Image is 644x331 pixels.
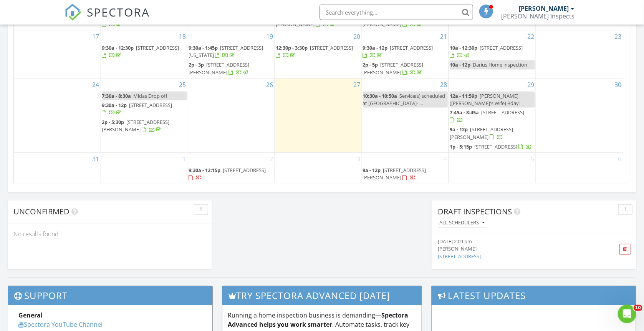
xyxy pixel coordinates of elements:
[265,79,275,91] a: Go to August 26, 2025
[450,143,532,150] a: 1p - 5:15p [STREET_ADDRESS]
[188,30,275,79] td: Go to August 19, 2025
[474,143,517,150] span: [STREET_ADDRESS]
[102,102,127,109] span: 9:30a - 12p
[276,13,350,28] span: [STREET_ADDRESS][PERSON_NAME]
[634,305,642,311] span: 10
[14,152,101,183] td: Go to August 31, 2025
[363,13,424,28] span: [STREET_ADDRESS][PERSON_NAME]
[91,30,101,43] a: Go to August 17, 2025
[102,44,179,59] a: 9:30a - 12:30p [STREET_ADDRESS]
[101,30,188,79] td: Go to August 18, 2025
[268,153,275,165] a: Go to September 2, 2025
[101,78,188,152] td: Go to August 25, 2025
[450,143,472,150] span: 1p - 5:15p
[222,286,422,305] h3: Try spectora advanced [DATE]
[18,311,43,320] strong: General
[438,246,598,253] div: [PERSON_NAME]
[276,13,350,28] a: 2:30p - 5:30p [STREET_ADDRESS][PERSON_NAME]
[613,30,623,43] a: Go to August 23, 2025
[450,109,479,116] span: 7:45a - 8:45a
[178,30,188,43] a: Go to August 18, 2025
[529,153,536,165] a: Go to September 5, 2025
[102,101,187,117] a: 9:30a - 12p [STREET_ADDRESS]
[101,152,188,183] td: Go to September 1, 2025
[275,152,362,183] td: Go to September 3, 2025
[363,92,445,107] span: Service(s) scheduled at [GEOGRAPHIC_DATA]- ...
[133,92,167,99] span: Midas Drop off
[189,61,204,68] span: 2p - 3p
[189,44,263,59] span: [STREET_ADDRESS][US_STATE]
[265,30,275,43] a: Go to August 19, 2025
[189,44,263,59] a: 9:30a - 1:45p [STREET_ADDRESS][US_STATE]
[363,61,424,75] span: [STREET_ADDRESS][PERSON_NAME]
[439,79,449,91] a: Go to August 28, 2025
[276,44,353,59] a: 12:30p - 3:30p [STREET_ADDRESS]
[450,92,520,107] span: [PERSON_NAME] ([PERSON_NAME]'s Wife) Bday!
[275,78,362,152] td: Go to August 27, 2025
[526,30,536,43] a: Go to August 22, 2025
[390,44,433,51] span: [STREET_ADDRESS]
[188,78,275,152] td: Go to August 26, 2025
[450,142,535,152] a: 1p - 5:15p [STREET_ADDRESS]
[449,152,536,183] td: Go to September 5, 2025
[352,30,362,43] a: Go to August 20, 2025
[450,43,535,60] a: 10a - 12:30p [STREET_ADDRESS]
[449,78,536,152] td: Go to August 29, 2025
[501,12,574,20] div: Chris Inspects
[102,43,187,60] a: 9:30a - 12:30p [STREET_ADDRESS]
[363,13,424,28] a: 1p - 4p [STREET_ADDRESS][PERSON_NAME]
[189,61,250,75] span: [STREET_ADDRESS][PERSON_NAME]
[276,44,308,51] span: 12:30p - 3:30p
[450,92,477,99] span: 12a - 11:59p
[362,78,449,152] td: Go to August 28, 2025
[13,207,70,217] span: Unconfirmed
[136,44,179,51] span: [STREET_ADDRESS]
[363,167,426,181] span: [STREET_ADDRESS][PERSON_NAME]
[450,108,535,125] a: 7:45a - 8:45a [STREET_ADDRESS]
[363,43,448,60] a: 9:30a - 12p [STREET_ADDRESS]
[363,167,426,181] a: 9a - 12p [STREET_ADDRESS][PERSON_NAME]
[442,153,449,165] a: Go to September 4, 2025
[223,167,266,174] span: [STREET_ADDRESS]
[8,286,212,305] h3: Support
[178,79,188,91] a: Go to August 25, 2025
[363,44,433,59] a: 9:30a - 12p [STREET_ADDRESS]
[276,43,361,60] a: 12:30p - 3:30p [STREET_ADDRESS]
[102,92,131,99] span: 7:30a - 8:30a
[102,102,172,116] a: 9:30a - 12p [STREET_ADDRESS]
[450,126,513,140] a: 9a - 12p [STREET_ADDRESS][PERSON_NAME]
[481,109,524,116] span: [STREET_ADDRESS]
[432,286,636,305] h3: Latest Updates
[536,30,623,79] td: Go to August 23, 2025
[65,4,81,21] img: The Best Home Inspection Software - Spectora
[189,43,274,60] a: 9:30a - 1:45p [STREET_ADDRESS][US_STATE]
[526,79,536,91] a: Go to August 29, 2025
[449,30,536,79] td: Go to August 22, 2025
[480,44,523,51] span: [STREET_ADDRESS]
[439,30,449,43] a: Go to August 21, 2025
[450,44,477,51] span: 10a - 12:30p
[519,5,569,12] div: [PERSON_NAME]
[362,152,449,183] td: Go to September 4, 2025
[363,167,381,174] span: 9a - 12p
[18,321,103,329] a: Spectora YouTube Channel
[450,61,470,68] span: 10a - 12p
[450,125,535,142] a: 9a - 12p [STREET_ADDRESS][PERSON_NAME]
[87,4,150,20] span: SPECTORA
[189,61,250,75] a: 2p - 3p [STREET_ADDRESS][PERSON_NAME]
[536,152,623,183] td: Go to September 6, 2025
[438,238,598,246] div: [DATE] 2:09 pm
[188,152,275,183] td: Go to September 2, 2025
[91,79,101,91] a: Go to August 24, 2025
[450,126,513,140] span: [STREET_ADDRESS][PERSON_NAME]
[355,153,362,165] a: Go to September 3, 2025
[189,166,274,182] a: 9:30a - 12:15p [STREET_ADDRESS]
[129,102,172,109] span: [STREET_ADDRESS]
[8,224,212,245] div: No results found
[618,305,636,323] iframe: Intercom live chat
[102,119,124,125] span: 2p - 5:30p
[189,60,274,77] a: 2p - 3p [STREET_ADDRESS][PERSON_NAME]
[450,126,468,133] span: 9a - 12p
[14,78,101,152] td: Go to August 24, 2025
[438,207,512,217] span: Draft Inspections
